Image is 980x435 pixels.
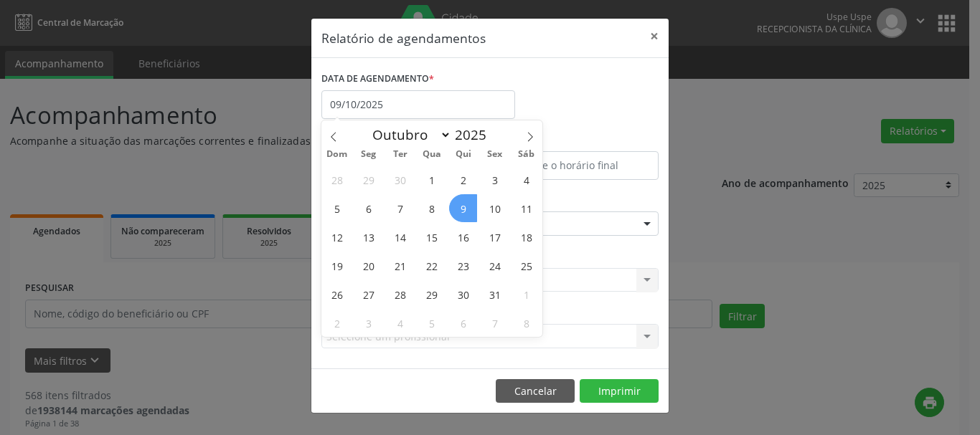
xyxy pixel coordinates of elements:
[451,125,499,144] input: Year
[365,125,451,145] select: Month
[354,309,382,337] span: Novembro 3, 2025
[354,194,382,222] span: Outubro 6, 2025
[385,150,416,159] span: Ter
[449,194,477,222] span: Outubro 9, 2025
[418,280,446,308] span: Outubro 29, 2025
[494,151,659,180] input: Selecione o horário final
[321,68,434,90] label: DATA DE AGENDAMENTO
[418,223,446,251] span: Outubro 15, 2025
[418,309,446,337] span: Novembro 5, 2025
[323,280,351,308] span: Outubro 26, 2025
[512,223,540,251] span: Outubro 18, 2025
[354,223,382,251] span: Outubro 13, 2025
[386,309,414,337] span: Novembro 4, 2025
[449,280,477,308] span: Outubro 30, 2025
[481,223,509,251] span: Outubro 17, 2025
[386,252,414,279] span: Outubro 21, 2025
[321,29,486,47] h5: Relatório de agendamentos
[323,194,351,222] span: Outubro 5, 2025
[353,150,385,159] span: Seg
[640,19,669,54] button: Close
[481,252,509,279] span: Outubro 24, 2025
[418,252,446,279] span: Outubro 22, 2025
[449,223,477,251] span: Outubro 16, 2025
[323,223,351,251] span: Outubro 12, 2025
[354,252,382,279] span: Outubro 20, 2025
[323,252,351,279] span: Outubro 19, 2025
[354,166,382,193] span: Setembro 29, 2025
[386,166,414,193] span: Setembro 30, 2025
[323,166,351,193] span: Setembro 28, 2025
[512,309,540,337] span: Novembro 8, 2025
[386,223,414,251] span: Outubro 14, 2025
[494,129,659,151] label: ATÉ
[418,166,446,193] span: Outubro 1, 2025
[354,280,382,308] span: Outubro 27, 2025
[512,252,540,279] span: Outubro 25, 2025
[449,309,477,337] span: Novembro 6, 2025
[481,194,509,222] span: Outubro 10, 2025
[512,280,540,308] span: Novembro 1, 2025
[481,280,509,308] span: Outubro 31, 2025
[323,309,351,337] span: Novembro 2, 2025
[511,150,542,159] span: Sáb
[481,309,509,337] span: Novembro 7, 2025
[580,379,659,403] button: Imprimir
[481,166,509,193] span: Outubro 3, 2025
[416,150,448,159] span: Qua
[479,150,511,159] span: Sex
[321,90,515,119] input: Selecione uma data ou intervalo
[321,150,353,159] span: Dom
[448,150,479,159] span: Qui
[418,194,446,222] span: Outubro 8, 2025
[386,194,414,222] span: Outubro 7, 2025
[496,379,575,403] button: Cancelar
[512,166,540,193] span: Outubro 4, 2025
[512,194,540,222] span: Outubro 11, 2025
[449,166,477,193] span: Outubro 2, 2025
[386,280,414,308] span: Outubro 28, 2025
[449,252,477,279] span: Outubro 23, 2025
